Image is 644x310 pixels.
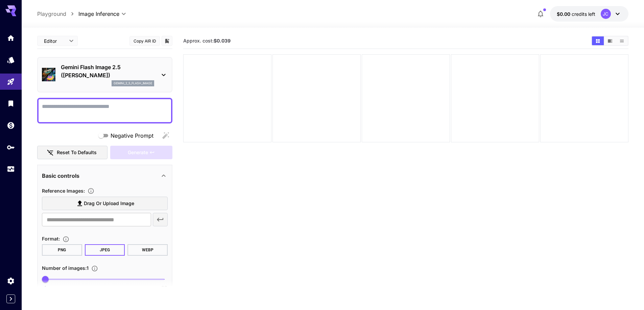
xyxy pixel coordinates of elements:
button: Upload a reference image to guide the result. This is needed for Image-to-Image or Inpainting. Su... [85,188,97,194]
button: $0.00JC [550,6,628,22]
a: Playground [37,10,66,18]
button: Copy AIR ID [129,36,160,46]
button: Expand sidebar [6,294,15,303]
span: Format : [42,236,60,242]
div: JC [601,9,611,19]
span: Drag or upload image [84,199,134,208]
div: Gemini Flash Image 2.5 ([PERSON_NAME])gemini_2_5_flash_image [42,60,168,89]
label: Drag or upload image [42,197,168,210]
div: Basic controls [42,168,168,184]
button: WEBP [127,244,168,256]
div: Usage [7,165,15,173]
button: JPEG [85,244,125,256]
p: Basic controls [42,172,79,180]
nav: breadcrumb [37,10,78,18]
span: $0.00 [557,11,572,17]
button: Show media in list view [616,36,628,45]
span: Negative Prompt [111,132,153,140]
b: $0.039 [214,38,231,44]
span: Editor [44,37,65,45]
button: Show media in grid view [592,36,604,45]
span: credits left [572,11,595,17]
button: Reset to defaults [37,146,108,160]
span: Approx. cost: [183,38,231,44]
div: Settings [7,277,15,285]
div: Home [7,34,15,42]
div: Models [7,56,15,64]
span: Reference Images : [42,188,85,194]
span: Image Inference [78,10,119,18]
div: $0.00 [557,10,595,18]
div: Wallet [7,121,15,130]
div: Show media in grid viewShow media in video viewShow media in list view [591,36,628,46]
p: gemini_2_5_flash_image [114,81,152,86]
button: Show media in video view [604,36,616,45]
span: Number of images : 1 [42,265,89,271]
button: PNG [42,244,82,256]
button: Choose the file format for the output image. [60,236,72,243]
p: Gemini Flash Image 2.5 ([PERSON_NAME]) [61,63,154,79]
div: Library [7,99,15,108]
button: Add to library [164,37,170,45]
div: API Keys [7,143,15,151]
div: Playground [7,78,15,86]
button: Specify how many images to generate in a single request. Each image generation will be charged se... [89,265,101,272]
